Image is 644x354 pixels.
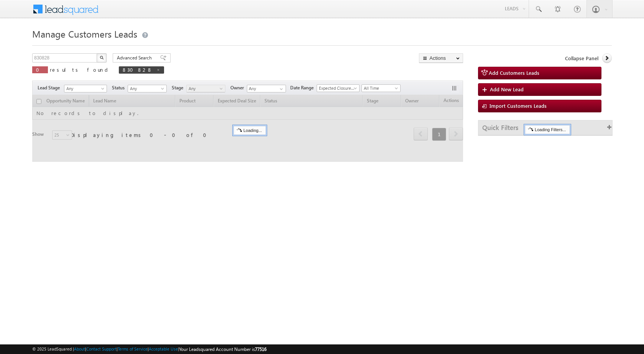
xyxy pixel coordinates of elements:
[32,346,266,353] span: © 2025 LeadSquared | | | | |
[64,85,104,92] span: Any
[38,84,63,91] span: Lead Stage
[112,84,128,91] span: Status
[117,54,154,61] span: Advanced Search
[123,66,153,73] span: 830828
[74,346,85,351] a: About
[317,85,357,92] span: Expected Closure Date
[233,126,266,135] div: Loading...
[128,85,167,92] a: Any
[255,346,266,352] span: 77516
[490,102,547,109] span: Import Customers Leads
[489,69,539,76] span: Add Customers Leads
[565,55,598,62] span: Collapse Panel
[317,84,360,92] a: Expected Closure Date
[490,86,524,92] span: Add New Lead
[230,84,247,91] span: Owner
[149,346,178,351] a: Acceptable Use
[362,85,398,92] span: All Time
[172,84,186,91] span: Stage
[100,56,103,59] img: Search
[118,346,148,351] a: Terms of Service
[50,66,111,73] span: results found
[32,28,137,40] span: Manage Customers Leads
[86,346,117,351] a: Contact Support
[247,85,286,92] input: Type to Search
[186,85,225,92] a: Any
[187,85,223,92] span: Any
[290,84,317,91] span: Date Range
[525,125,570,134] div: Loading Filters...
[36,66,44,73] span: 0
[276,85,285,93] a: Show All Items
[64,85,107,92] a: Any
[361,84,401,92] a: All Time
[128,85,164,92] span: Any
[419,53,463,63] button: Actions
[179,346,266,352] span: Your Leadsquared Account Number is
